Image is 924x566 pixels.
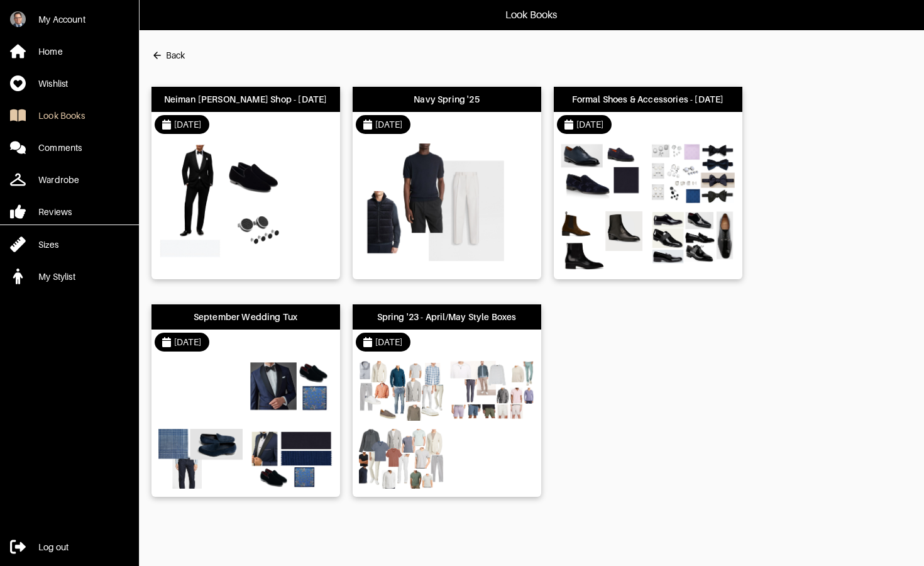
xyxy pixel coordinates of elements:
div: Wishlist [38,77,68,90]
div: [DATE] [576,118,604,131]
img: Outfit Formal Shoes & Accessories - Sept '23 [651,211,736,271]
img: Outfit Formal Shoes & Accessories - Sept '23 [560,211,645,271]
img: Outfit Neiman Marcus Shop - 8/1/25 [158,143,327,263]
div: [DATE] [174,336,202,348]
div: Neiman [PERSON_NAME] Shop - [DATE] [164,93,327,106]
div: [DATE] [375,118,403,131]
div: Back [166,49,185,62]
div: Log out [38,541,69,553]
img: Outfit Formal Shoes & Accessories - Sept '23 [651,143,736,203]
img: Outfit Formal Shoes & Accessories - Sept '23 [560,143,645,203]
div: My Stylist [38,270,75,283]
div: Formal Shoes & Accessories - [DATE] [572,93,724,106]
div: Home [38,45,63,58]
img: Outfit Spring '23 - April/May Style Boxes [359,361,444,421]
div: Look Books [38,109,85,122]
div: [DATE] [174,118,202,131]
div: [DATE] [375,336,403,348]
div: My Account [38,13,85,26]
div: Sizes [38,238,58,251]
img: Outfit September Wedding Tux [158,429,243,489]
div: Spring '23 - April/May Style Boxes [377,311,517,323]
img: Outfit Navy Spring '25 [359,143,529,263]
img: Outfit Spring '23 - April/May Style Boxes [359,429,444,489]
button: Back [151,43,185,68]
img: Outfit September Wedding Tux [249,361,334,421]
div: Navy Spring '25 [414,93,480,106]
div: Comments [38,141,82,154]
div: Reviews [38,206,72,218]
img: Outfit September Wedding Tux [249,429,334,489]
img: kXHdGJWFc7tRTJwfKsSQ1uU9 [10,11,26,27]
div: Wardrobe [38,174,79,186]
p: Look Books [505,8,558,23]
img: Outfit Spring '23 - April/May Style Boxes [450,361,535,421]
div: September Wedding Tux [194,311,298,323]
